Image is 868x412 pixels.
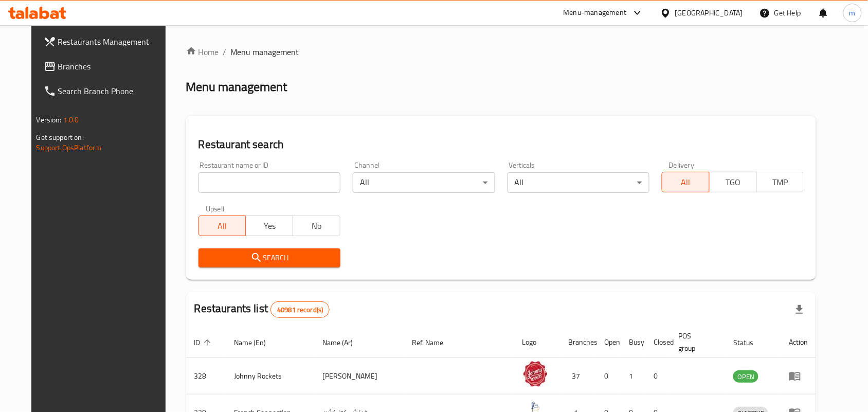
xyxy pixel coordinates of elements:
[271,305,329,315] span: 40981 record(s)
[733,370,758,383] div: OPEN
[733,336,767,349] span: Status
[234,336,280,349] span: Name (En)
[58,85,168,97] span: Search Branch Phone
[789,370,808,382] div: Menu
[37,131,84,144] span: Get support on:
[58,60,168,73] span: Branches
[564,7,627,19] div: Menu-management
[508,172,649,193] div: All
[35,29,176,54] a: Restaurants Management
[756,172,804,192] button: TMP
[412,336,457,349] span: Ref. Name
[781,327,816,358] th: Action
[514,327,560,358] th: Logo
[63,113,79,127] span: 1.0.0
[621,358,646,395] td: 1
[314,358,404,395] td: [PERSON_NAME]
[250,219,289,234] span: Yes
[186,358,226,395] td: 328
[37,113,62,127] span: Version:
[194,301,330,318] h2: Restaurants list
[297,219,336,234] span: No
[662,172,710,192] button: All
[714,175,753,190] span: TGO
[207,252,332,264] span: Search
[186,46,817,58] nav: breadcrumb
[198,172,340,193] input: Search for restaurant name or ID..
[679,330,713,354] span: POS group
[37,141,102,154] a: Support.OpsPlatform
[35,54,176,79] a: Branches
[353,172,495,193] div: All
[194,336,214,349] span: ID
[203,219,242,234] span: All
[522,361,548,387] img: Johnny Rockets
[596,358,621,395] td: 0
[646,327,671,358] th: Closed
[675,7,743,19] div: [GEOGRAPHIC_DATA]
[787,297,812,322] div: Export file
[231,46,299,58] span: Menu management
[709,172,757,192] button: TGO
[35,79,176,103] a: Search Branch Phone
[761,175,800,190] span: TMP
[669,162,695,169] label: Delivery
[270,301,330,318] div: Total records count
[186,46,219,58] a: Home
[733,371,758,383] span: OPEN
[596,327,621,358] th: Open
[198,248,340,267] button: Search
[198,137,804,152] h2: Restaurant search
[322,336,366,349] span: Name (Ar)
[245,216,293,236] button: Yes
[293,216,340,236] button: No
[223,46,227,58] li: /
[621,327,646,358] th: Busy
[849,7,856,19] span: m
[666,175,706,190] span: All
[560,327,596,358] th: Branches
[206,205,225,212] label: Upsell
[186,79,287,95] h2: Menu management
[646,358,671,395] td: 0
[226,358,315,395] td: Johnny Rockets
[58,35,168,48] span: Restaurants Management
[560,358,596,395] td: 37
[198,216,246,236] button: All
